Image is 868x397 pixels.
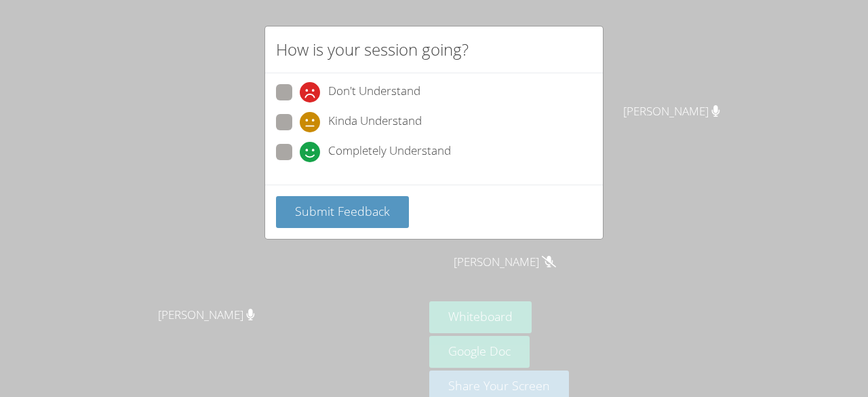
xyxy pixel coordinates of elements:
span: Submit Feedback [295,203,390,219]
h2: How is your session going? [276,37,469,62]
span: Completely Understand [328,142,451,162]
span: Don't Understand [328,82,420,102]
span: Kinda Understand [328,112,422,132]
button: Submit Feedback [276,196,409,228]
